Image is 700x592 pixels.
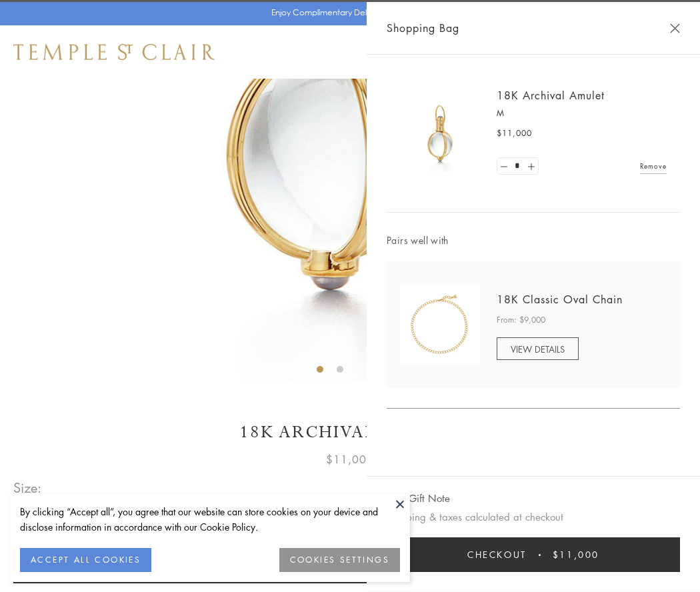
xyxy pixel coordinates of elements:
[20,548,151,572] button: ACCEPT ALL COOKIES
[13,421,687,444] h1: 18K Archival Amulet
[497,88,605,103] a: 18K Archival Amulet
[326,451,374,468] span: $11,000
[387,233,680,248] span: Pairs well with
[387,537,680,572] button: Checkout $11,000
[497,107,667,120] p: M
[467,547,527,562] span: Checkout
[400,93,480,173] img: 18K Archival Amulet
[497,158,511,175] a: Set quantity to 0
[387,19,459,37] span: Shopping Bag
[670,23,680,33] button: Close Shopping Bag
[553,547,599,562] span: $11,000
[387,490,450,507] button: Add Gift Note
[20,504,400,535] div: By clicking “Accept all”, you agree that our website can store cookies on your device and disclos...
[497,292,623,307] a: 18K Classic Oval Chain
[497,127,532,140] span: $11,000
[279,548,400,572] button: COOKIES SETTINGS
[511,343,565,355] span: VIEW DETAILS
[13,44,215,60] img: Temple St. Clair
[271,6,423,19] p: Enjoy Complimentary Delivery & Returns
[13,477,43,499] span: Size:
[497,337,579,360] a: VIEW DETAILS
[387,509,680,525] p: Shipping & taxes calculated at checkout
[640,159,667,173] a: Remove
[524,158,537,175] a: Set quantity to 2
[400,285,480,365] img: N88865-OV18
[497,313,545,327] span: From: $9,000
